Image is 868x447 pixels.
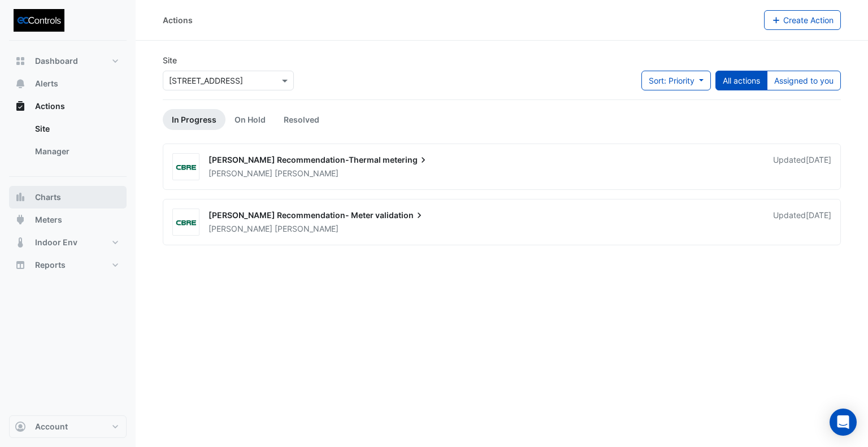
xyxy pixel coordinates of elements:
div: Updated [773,154,831,179]
span: Actions [35,101,65,112]
span: Wed 04-Jun-2025 14:25 AEST [806,210,831,220]
img: CBRE Charter Hall [173,217,199,228]
span: [PERSON_NAME] [209,224,272,233]
a: Site [26,118,127,140]
span: [PERSON_NAME] Recommendation- Meter [209,210,374,220]
span: [PERSON_NAME] [209,168,272,178]
button: Dashboard [9,50,127,72]
span: Wed 04-Jun-2025 14:26 AEST [806,155,831,164]
app-icon: Alerts [15,78,26,89]
a: In Progress [163,109,225,130]
span: [PERSON_NAME] [275,168,338,179]
img: Company Logo [14,9,64,32]
app-icon: Charts [15,192,26,203]
div: Actions [9,118,127,167]
button: Meters [9,209,127,231]
div: Actions [163,14,193,26]
span: Account [35,421,68,432]
span: Alerts [35,78,58,89]
button: Create Action [764,10,841,30]
span: Reports [35,259,66,271]
label: Site [163,54,177,66]
a: Resolved [275,109,328,130]
button: Sort: Priority [641,71,711,90]
button: Account [9,415,127,438]
button: All actions [715,71,767,90]
span: Sort: Priority [649,76,695,85]
span: Charts [35,192,61,203]
button: Indoor Env [9,231,127,254]
app-icon: Dashboard [15,55,26,67]
app-icon: Indoor Env [15,237,26,248]
a: On Hold [225,109,275,130]
span: [PERSON_NAME] [275,223,338,235]
a: Manager [26,140,127,163]
span: Meters [35,214,62,225]
button: Actions [9,95,127,118]
app-icon: Actions [15,101,26,112]
button: Reports [9,254,127,276]
img: CBRE Charter Hall [173,162,199,173]
button: Charts [9,186,127,209]
span: Create Action [783,15,834,25]
span: Dashboard [35,55,78,67]
app-icon: Meters [15,214,26,225]
div: Updated [773,210,831,235]
span: Indoor Env [35,237,77,248]
div: Open Intercom Messenger [830,409,857,436]
span: validation [375,210,425,221]
span: metering [383,154,429,166]
span: [PERSON_NAME] Recommendation-Thermal [209,155,381,164]
button: Alerts [9,72,127,95]
button: Assigned to you [767,71,841,90]
app-icon: Reports [15,259,26,271]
